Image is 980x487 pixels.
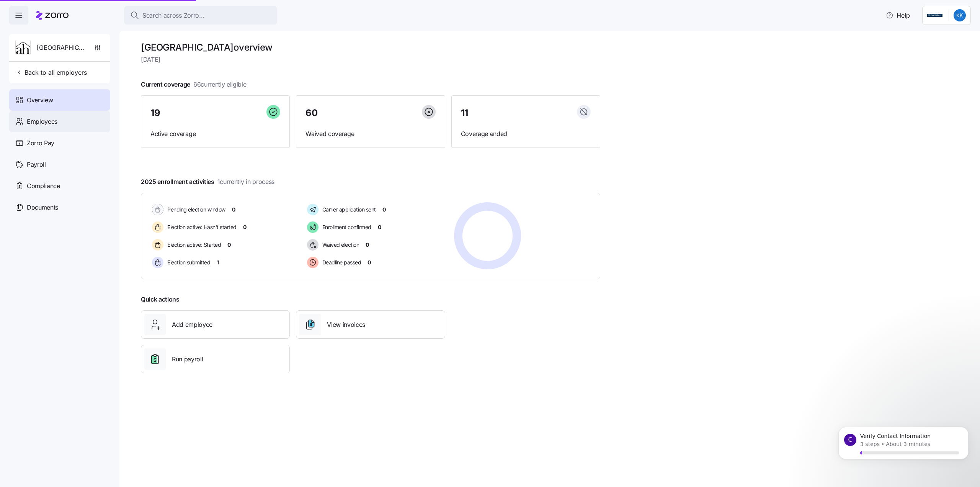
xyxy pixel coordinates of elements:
[193,80,247,89] span: 66 currently eligible
[320,223,371,231] span: Enrollment confirmed
[954,9,966,21] img: a3a25d912f4250f7f4b486e2b497557c
[366,241,369,249] span: 0
[217,177,274,187] span: 1 currently in process
[927,11,942,20] img: Employer logo
[320,241,359,249] span: Waived election
[27,117,57,126] span: Employees
[880,8,916,23] button: Help
[461,108,468,118] span: 11
[305,108,317,118] span: 60
[27,181,60,191] span: Compliance
[9,154,110,175] a: Payroll
[27,138,54,148] span: Zorro Pay
[141,177,274,187] span: 2025 enrollment activities
[12,65,90,80] button: Back to all employers
[141,80,247,89] span: Current coverage
[150,129,280,139] span: Active coverage
[37,43,85,52] span: [GEOGRAPHIC_DATA]
[165,206,225,213] span: Pending election window
[27,160,46,169] span: Payroll
[886,11,910,20] span: Help
[142,11,204,20] span: Search across Zorro...
[141,295,180,304] span: Quick actions
[378,223,381,231] span: 0
[320,259,361,266] span: Deadline passed
[165,259,210,266] span: Election submitted
[327,320,365,330] span: View invoices
[382,206,386,213] span: 0
[141,55,600,64] span: [DATE]
[243,223,247,231] span: 0
[9,132,110,154] a: Zorro Pay
[27,203,58,212] span: Documents
[165,241,221,249] span: Election active: Started
[124,6,277,25] button: Search across Zorro...
[305,129,435,139] span: Waived coverage
[172,354,203,364] span: Run payroll
[827,418,980,483] iframe: Intercom notifications message
[367,259,371,266] span: 0
[9,111,110,132] a: Employees
[227,241,231,249] span: 0
[9,197,110,218] a: Documents
[9,89,110,111] a: Overview
[172,320,212,330] span: Add employee
[27,95,53,105] span: Overview
[141,41,600,53] h1: [GEOGRAPHIC_DATA] overview
[15,68,87,77] span: Back to all employers
[9,175,110,197] a: Compliance
[150,108,160,118] span: 19
[232,206,235,213] span: 0
[217,259,219,266] span: 1
[461,129,591,139] span: Coverage ended
[320,206,376,213] span: Carrier application sent
[165,223,237,231] span: Election active: Hasn't started
[16,40,30,56] img: Employer logo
